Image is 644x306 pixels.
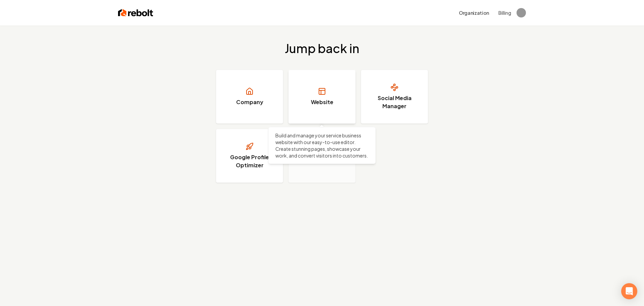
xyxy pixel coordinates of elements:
[621,283,637,299] div: Open Intercom Messenger
[216,129,283,183] a: Google Profile Optimizer
[455,7,493,19] button: Organization
[216,70,283,124] a: Company
[288,70,356,124] a: Website
[118,8,153,17] img: Rebolt Logo
[275,132,369,159] p: Build and manage your service business website with our easy-to-use editor. Create stunning pages...
[224,153,275,169] h3: Google Profile Optimizer
[369,94,420,110] h3: Social Media Manager
[517,8,526,17] button: Open user button
[236,98,263,106] h3: Company
[311,98,333,106] h3: Website
[517,8,526,17] img: Luis Garcia
[361,70,428,124] a: Social Media Manager
[285,42,359,55] h2: Jump back in
[498,9,511,16] button: Billing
